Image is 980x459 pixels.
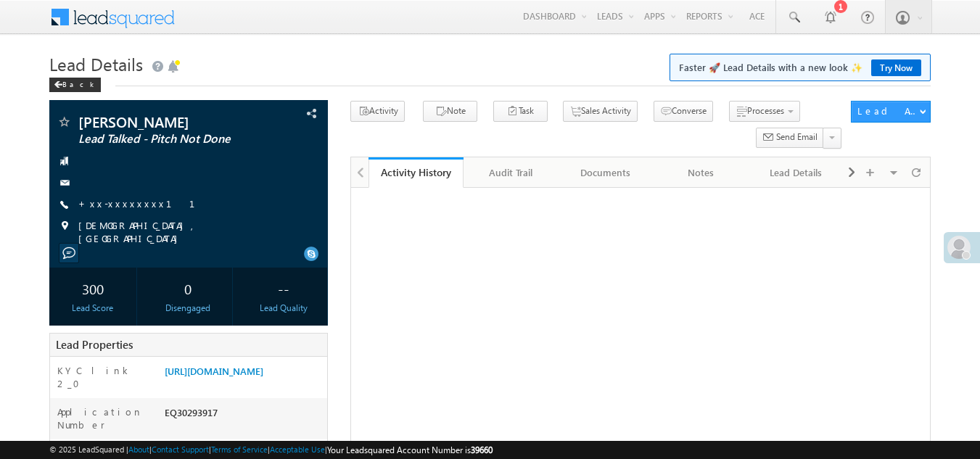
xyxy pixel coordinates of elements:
div: Lead Quality [243,302,324,315]
span: Processes [747,105,784,116]
span: Lead Properties [56,337,133,352]
div: Back [49,78,101,92]
button: Lead Actions [851,101,931,123]
button: Note [423,101,477,122]
a: Activity History [368,157,464,188]
span: [DEMOGRAPHIC_DATA], [GEOGRAPHIC_DATA] [78,219,303,245]
a: Terms of Service [211,444,268,454]
span: © 2025 LeadSquared | | | | | [49,443,493,457]
div: 0 [148,275,228,302]
a: Notes [654,157,749,188]
a: [URL][DOMAIN_NAME] [165,365,263,377]
span: Your Leadsquared Account Number is [327,444,493,455]
span: [PERSON_NAME] [78,115,250,129]
div: -- [243,275,324,302]
div: Lead Score [53,302,133,315]
button: Send Email [756,128,824,149]
button: Activity [350,101,405,122]
button: Converse [654,101,713,122]
div: Lead Details [760,164,831,181]
a: +xx-xxxxxxxx11 [78,197,213,210]
label: Application Number [57,405,151,431]
label: KYC link 2_0 [57,364,151,390]
div: EQ30293917 [161,405,328,426]
a: Acceptable Use [270,444,325,454]
span: Send Email [776,131,818,144]
div: Documents [570,164,641,181]
a: About [128,444,149,454]
a: Back [49,77,108,89]
div: Notes [665,164,736,181]
a: Documents [559,157,654,188]
div: 300 [53,275,133,302]
a: Lead Details [749,157,844,188]
div: Lead Actions [857,104,919,117]
div: Disengaged [148,302,228,315]
span: 39660 [471,444,493,455]
a: Contact Support [152,444,209,454]
span: Lead Details [49,52,143,75]
div: Audit Trail [475,164,545,181]
button: Sales Activity [563,101,638,122]
button: Processes [729,101,800,122]
span: Faster 🚀 Lead Details with a new look ✨ [679,60,921,75]
div: Activity History [379,165,453,179]
a: Audit Trail [464,157,559,188]
button: Task [493,101,548,122]
span: Lead Talked - Pitch Not Done [78,132,250,146]
a: Try Now [871,59,921,76]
